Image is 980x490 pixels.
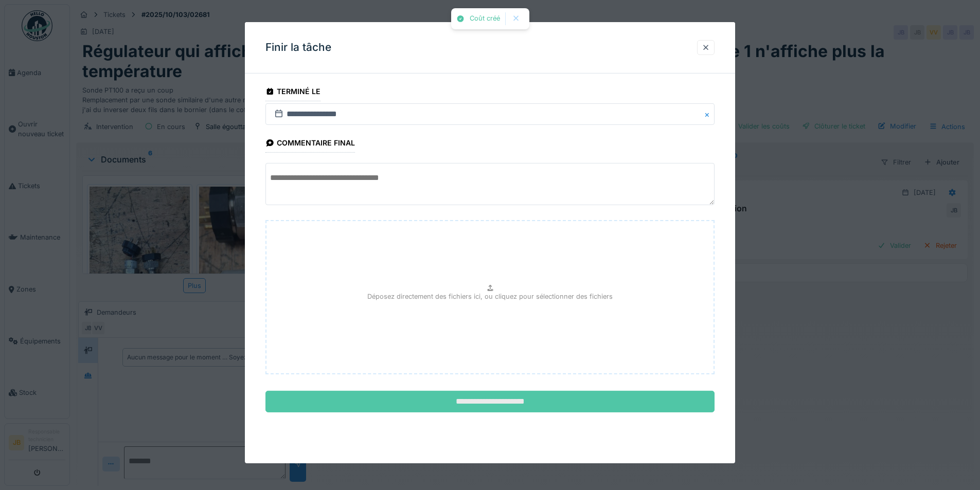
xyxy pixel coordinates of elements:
[265,84,320,101] div: Terminé le
[703,103,715,125] button: Close
[265,41,331,54] h3: Finir la tâche
[367,292,613,301] p: Déposez directement des fichiers ici, ou cliquez pour sélectionner des fichiers
[470,14,500,23] div: Coût créé
[265,135,355,153] div: Commentaire final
